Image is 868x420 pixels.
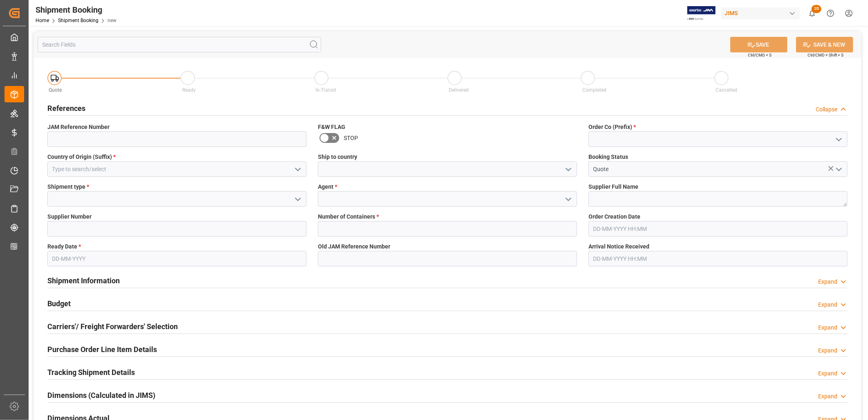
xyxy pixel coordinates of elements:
[832,133,845,146] button: open menu
[449,87,469,93] span: Delivered
[748,52,772,58] span: Ctrl/CMD + S
[344,134,358,142] span: STOP
[803,4,821,23] button: show 20 new notifications
[47,251,306,266] input: DD-MM-YYYY
[318,123,345,131] span: F&W FLAG
[588,212,640,221] span: Order Creation Date
[315,87,336,93] span: In-Transit
[318,183,337,191] span: Agent
[291,193,304,205] button: open menu
[47,275,120,286] h2: Shipment Information
[818,278,837,286] div: Expand
[47,212,92,221] span: Supplier Number
[47,298,71,309] h2: Budget
[818,323,837,332] div: Expand
[47,153,116,161] span: Country of Origin (Suffix)
[588,242,649,251] span: Arrival Notice Received
[47,344,157,355] h2: Purchase Order Line Item Details
[318,212,379,221] span: Number of Containers
[808,52,843,58] span: Ctrl/CMD + Shift + S
[812,5,821,13] span: 20
[318,153,357,161] span: Ship to country
[818,392,837,401] div: Expand
[796,37,853,52] button: SAVE & NEW
[588,251,848,266] input: DD-MM-YYYY HH:MM
[582,87,606,93] span: Completed
[291,163,304,176] button: open menu
[588,183,638,191] span: Supplier Full Name
[49,87,62,93] span: Quote
[47,123,110,131] span: JAM Reference Number
[721,7,800,19] div: JIMS
[588,221,848,237] input: DD-MM-YYYY HH:MM
[818,346,837,355] div: Expand
[562,193,574,205] button: open menu
[588,123,636,131] span: Order Co (Prefix)
[47,390,155,401] h2: Dimensions (Calculated in JIMS)
[832,163,845,176] button: open menu
[821,4,840,23] button: Help Center
[588,153,628,161] span: Booking Status
[47,161,306,177] input: Type to search/select
[38,37,321,52] input: Search Fields
[716,87,737,93] span: Cancelled
[47,242,81,251] span: Ready Date
[818,300,837,309] div: Expand
[47,367,135,378] h2: Tracking Shipment Details
[318,242,390,251] span: Old JAM Reference Number
[47,183,89,191] span: Shipment type
[730,37,787,52] button: SAVE
[721,5,803,21] button: JIMS
[818,369,837,378] div: Expand
[47,103,85,114] h2: References
[816,105,837,114] div: Collapse
[687,6,716,20] img: Exertis%20JAM%20-%20Email%20Logo.jpg_1722504956.jpg
[47,321,178,332] h2: Carriers'/ Freight Forwarders' Selection
[182,87,196,93] span: Ready
[36,18,49,23] a: Home
[58,18,98,23] a: Shipment Booking
[562,163,574,176] button: open menu
[36,4,116,16] div: Shipment Booking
